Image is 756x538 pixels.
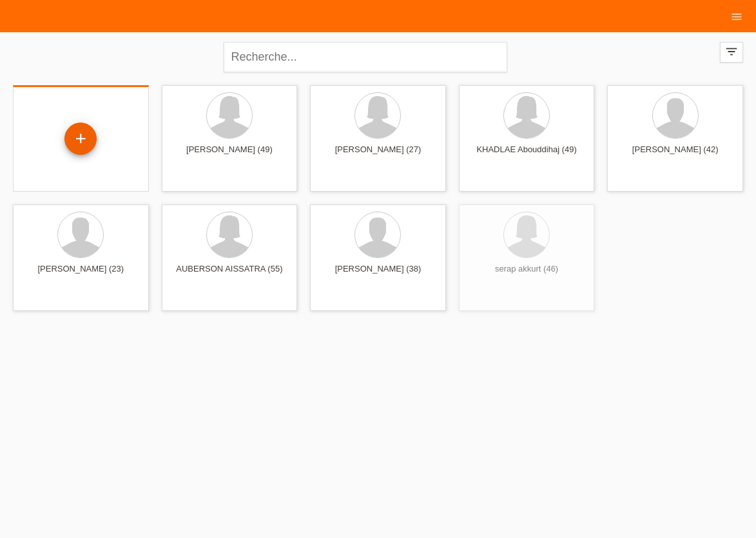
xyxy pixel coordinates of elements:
[469,264,585,284] div: serap akkurt (46)
[724,12,750,20] a: menu
[172,264,287,284] div: AUBERSON AISSATRA (55)
[724,45,739,59] i: filter_list
[320,264,436,284] div: [PERSON_NAME] (38)
[65,128,96,150] div: Enregistrer le client
[730,10,743,23] i: menu
[172,144,287,165] div: [PERSON_NAME] (49)
[469,144,585,165] div: KHADLAE Abouddihaj (49)
[224,42,507,72] input: Recherche...
[320,144,436,165] div: [PERSON_NAME] (27)
[617,144,733,165] div: [PERSON_NAME] (42)
[23,264,139,284] div: [PERSON_NAME] (23)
